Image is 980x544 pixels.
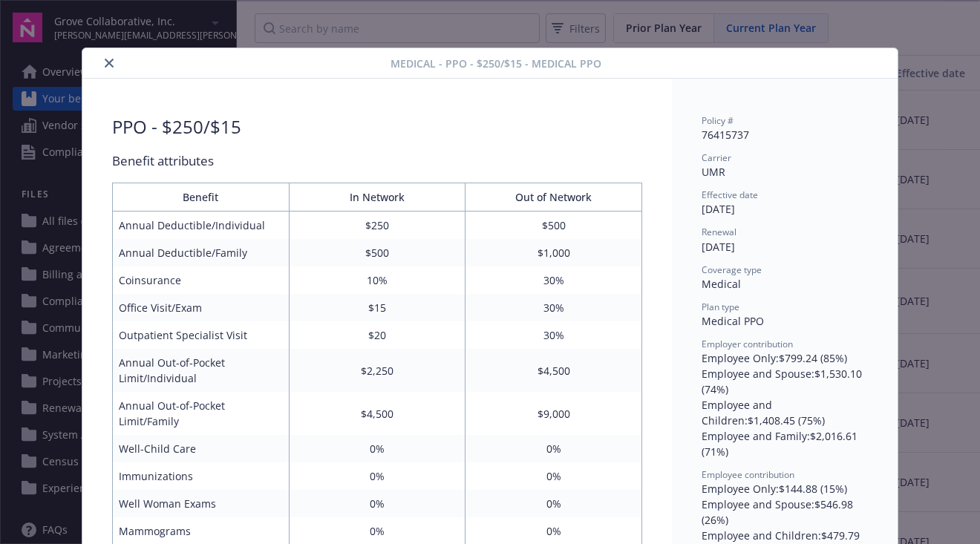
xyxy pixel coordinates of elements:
td: 0% [289,462,465,490]
div: Medical [702,276,868,292]
span: Policy # [702,114,734,127]
td: Annual Deductible/Individual [113,212,290,240]
td: Office Visit/Exam [113,294,290,321]
td: $2,250 [289,349,465,392]
div: Employee and Children : $1,408.45 (75%) [702,397,868,428]
th: Benefit [113,183,290,212]
td: $4,500 [289,392,465,435]
span: Medical - PPO - $250/$15 - Medical PPO [391,56,601,71]
div: Medical PPO [702,313,868,329]
span: Employee contribution [702,468,794,481]
th: In Network [289,183,465,212]
div: [DATE] [702,239,868,255]
span: Plan type [702,301,739,313]
td: 30% [465,294,642,321]
td: $20 [289,321,465,349]
td: Outpatient Specialist Visit [113,321,290,349]
td: Well-Child Care [113,435,290,462]
td: Annual Deductible/Family [113,239,290,266]
td: Immunizations [113,462,290,490]
div: Employee and Family : $2,016.61 (71%) [702,428,868,459]
td: $9,000 [465,392,642,435]
span: Coverage type [702,263,762,276]
td: Well Woman Exams [113,490,290,517]
td: 10% [289,266,465,294]
td: Annual Out-of-Pocket Limit/Family [113,392,290,435]
td: $500 [289,239,465,266]
td: 0% [289,490,465,517]
div: Benefit attributes [112,151,642,171]
td: 30% [465,321,642,349]
span: Carrier [702,151,731,164]
td: 0% [465,462,642,490]
td: $500 [465,212,642,240]
td: 0% [465,435,642,462]
div: UMR [702,164,868,180]
span: Employer contribution [702,338,793,350]
div: Employee and Spouse : $546.98 (26%) [702,497,868,528]
td: 0% [465,490,642,517]
td: $4,500 [465,349,642,392]
td: $1,000 [465,239,642,266]
td: $250 [289,212,465,240]
td: 30% [465,266,642,294]
td: Coinsurance [113,266,290,294]
td: Annual Out-of-Pocket Limit/Individual [113,349,290,392]
div: Employee and Spouse : $1,530.10 (74%) [702,366,868,397]
span: Renewal [702,226,736,238]
div: Employee Only : $144.88 (15%) [702,481,868,497]
th: Out of Network [465,183,642,212]
div: Employee Only : $799.24 (85%) [702,350,868,366]
td: 0% [289,435,465,462]
button: close [100,54,118,72]
div: PPO - $250/$15 [112,114,241,140]
div: 76415737 [702,127,868,142]
span: Effective date [702,189,758,201]
td: $15 [289,294,465,321]
div: [DATE] [702,201,868,217]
